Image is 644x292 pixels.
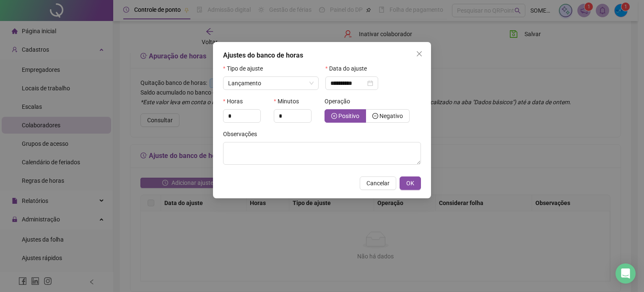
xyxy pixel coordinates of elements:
button: Cancelar [360,176,396,190]
label: Operação [325,97,356,106]
label: Tipo de ajuste [223,64,268,73]
span: close [416,50,423,57]
span: Positivo [338,113,359,119]
button: Close [413,47,426,61]
span: OK [406,179,414,188]
div: Ajustes do banco de horas [223,50,421,61]
label: Minutos [274,97,304,106]
label: Horas [223,97,248,106]
label: Data do ajuste [325,64,372,73]
span: Lançamento [228,80,261,87]
label: Observações [223,129,262,139]
span: Cancelar [366,179,390,188]
div: Open Intercom Messenger [615,263,636,284]
span: minus-circle [372,113,378,119]
span: plus-circle [331,113,337,119]
button: OK [400,176,421,190]
span: Negativo [379,113,403,119]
